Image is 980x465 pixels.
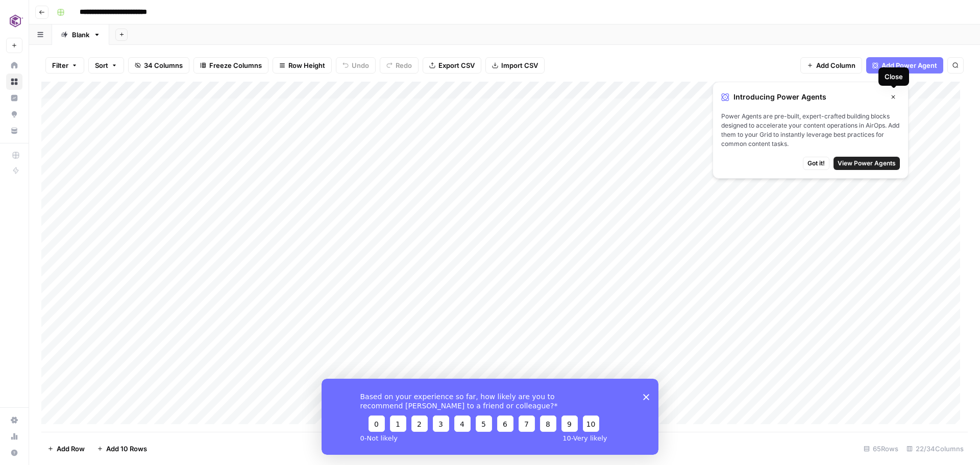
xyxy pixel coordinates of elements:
button: Add 10 Rows [91,440,153,457]
div: 65 Rows [860,440,902,457]
img: Commvault Logo [6,12,24,30]
span: Add Row [57,444,85,454]
a: Usage [6,428,22,445]
span: Import CSV [501,60,538,70]
span: Redo [396,60,412,70]
button: 34 Columns [128,57,189,74]
span: Power Agents are pre-built, expert-crafted building blocks designed to accelerate your content op... [721,112,900,149]
button: Undo [336,57,376,74]
span: Freeze Columns [209,60,262,70]
a: Settings [6,412,22,428]
a: Browse [6,74,22,90]
button: Row Height [273,57,332,74]
button: Import CSV [485,57,545,74]
span: View Power Agents [838,159,896,168]
button: View Power Agents [834,157,900,170]
span: 34 Columns [144,60,183,70]
span: Export CSV [438,60,475,70]
span: Got it! [807,159,825,168]
button: Export CSV [423,57,481,74]
span: Add 10 Rows [106,444,147,454]
button: Add Row [41,440,91,457]
button: Help + Support [6,445,22,461]
button: Redo [380,57,419,74]
button: Workspace: Commvault [6,8,22,34]
button: Add Column [800,57,862,74]
button: Add Power Agent [866,57,943,74]
a: Insights [6,90,22,106]
a: Blank [52,25,109,45]
a: Your Data [6,123,22,139]
span: Filter [52,60,68,70]
span: Add Column [816,60,855,70]
div: Blank [72,30,89,40]
button: Freeze Columns [193,57,268,74]
button: Got it! [803,157,829,170]
span: Row Height [288,60,325,70]
button: Filter [45,57,84,74]
a: Opportunities [6,106,22,123]
div: Introducing Power Agents [721,90,900,104]
span: Sort [95,60,108,70]
a: Home [6,57,22,74]
span: Undo [352,60,369,70]
div: 22/34 Columns [902,440,968,457]
button: Sort [88,57,124,74]
div: Close [885,71,903,82]
iframe: Survey from AirOps [322,379,658,455]
span: Add Power Agent [881,60,937,70]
